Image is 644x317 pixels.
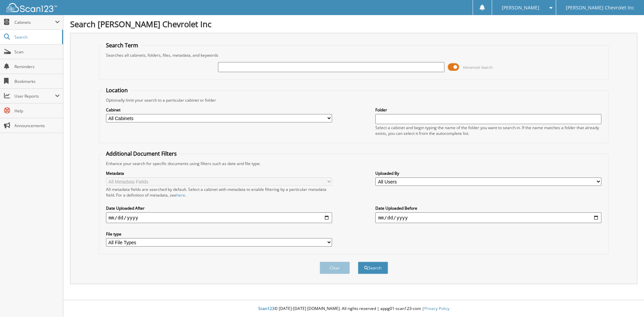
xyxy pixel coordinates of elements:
[106,187,332,198] div: All metadata fields are searched by default. Select a cabinet with metadata to enable filtering b...
[375,205,601,211] label: Date Uploaded Before
[566,6,634,10] span: [PERSON_NAME] Chevrolet Inc
[320,262,350,274] button: Clear
[103,161,605,166] div: Enhance your search for specific documents using filters such as date and file type.
[103,150,180,157] legend: Additional Document Filters
[176,192,185,198] a: here
[103,87,131,94] legend: Location
[14,64,60,69] span: Reminders
[424,306,449,311] a: Privacy Policy
[103,52,605,58] div: Searches all cabinets, folders, files, metadata, and keywords
[14,49,60,55] span: Scan
[502,6,539,10] span: [PERSON_NAME]
[14,19,55,25] span: Cabinets
[358,262,388,274] button: Search
[14,78,60,84] span: Bookmarks
[14,108,60,114] span: Help
[375,125,601,136] div: Select a cabinet and begin typing the name of the folder you want to search in. If the name match...
[610,285,644,317] iframe: Chat Widget
[106,170,332,176] label: Metadata
[14,93,55,99] span: User Reports
[14,34,59,40] span: Search
[375,212,601,223] input: end
[103,42,142,49] legend: Search Term
[103,97,605,103] div: Optionally limit your search to a particular cabinet or folder
[106,107,332,113] label: Cabinet
[463,65,493,70] span: Advanced Search
[70,18,637,30] h1: Search [PERSON_NAME] Chevrolet Inc
[375,107,601,113] label: Folder
[63,301,644,317] div: © [DATE]-[DATE] [DOMAIN_NAME]. All rights reserved | appg01-scan123-com |
[7,3,57,12] img: scan123-logo-white.svg
[375,170,601,176] label: Uploaded By
[14,123,60,128] span: Announcements
[106,231,332,237] label: File type
[106,205,332,211] label: Date Uploaded After
[106,212,332,223] input: start
[258,306,274,311] span: Scan123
